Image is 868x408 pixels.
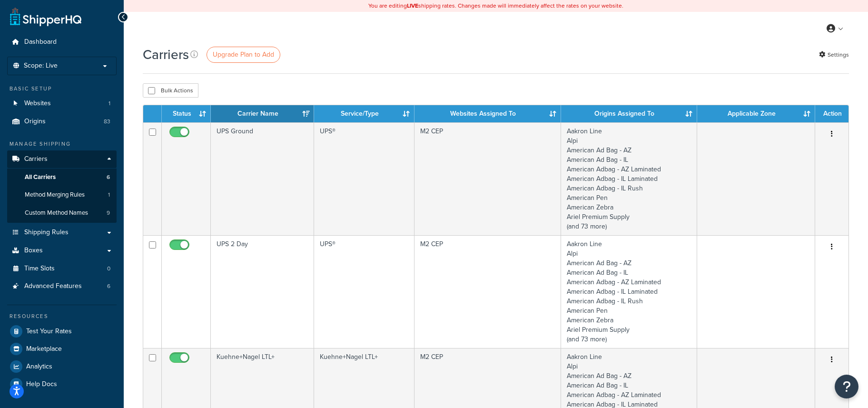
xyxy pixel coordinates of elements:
a: Method Merging Rules 1 [7,186,117,204]
span: All Carriers [25,173,56,181]
span: Origins [24,118,46,126]
li: Custom Method Names [7,204,117,222]
span: Help Docs [26,380,57,388]
span: 9 [107,209,110,217]
span: Test Your Rates [26,328,72,336]
td: UPS 2 Day [211,235,314,348]
td: UPS® [314,122,415,235]
li: Time Slots [7,260,117,278]
th: Status: activate to sort column ascending [162,105,211,122]
span: Dashboard [24,38,57,46]
a: Advanced Features 6 [7,278,117,295]
th: Applicable Zone: activate to sort column ascending [697,105,815,122]
th: Carrier Name: activate to sort column ascending [211,105,314,122]
td: M2 CEP [414,122,561,235]
span: Time Slots [24,265,55,273]
span: Boxes [24,247,43,255]
li: All Carriers [7,169,117,186]
li: Method Merging Rules [7,186,117,204]
div: Manage Shipping [7,140,117,148]
span: Custom Method Names [25,209,88,217]
a: Dashboard [7,33,117,51]
button: Open Resource Center [835,375,858,398]
th: Action [815,105,848,122]
span: Websites [24,100,51,108]
div: Resources [7,312,117,320]
a: Boxes [7,242,117,259]
span: Method Merging Rules [25,191,85,199]
li: Websites [7,95,117,112]
b: LIVE [407,1,418,10]
td: Aakron Line Alpi American Ad Bag - AZ American Ad Bag - IL American Adbag - AZ Laminated American... [561,122,698,235]
button: Bulk Actions [143,83,198,98]
th: Origins Assigned To: activate to sort column ascending [561,105,698,122]
span: 1 [108,100,110,108]
li: Advanced Features [7,278,117,295]
a: Marketplace [7,340,117,358]
a: Time Slots 0 [7,260,117,278]
span: 6 [107,173,110,181]
span: Upgrade Plan to Add [213,50,274,60]
a: All Carriers 6 [7,169,117,186]
span: Shipping Rules [24,229,69,237]
span: Advanced Features [24,282,82,290]
li: Origins [7,113,117,130]
th: Service/Type: activate to sort column ascending [314,105,415,122]
span: 1 [108,191,110,199]
div: Basic Setup [7,85,117,93]
td: M2 CEP [414,235,561,348]
a: Origins 83 [7,113,117,130]
a: Settings [819,48,849,61]
a: ShipperHQ Home [10,7,81,26]
span: Marketplace [26,345,62,353]
span: 0 [107,265,110,273]
td: Aakron Line Alpi American Ad Bag - AZ American Ad Bag - IL American Adbag - AZ Laminated American... [561,235,698,348]
span: 83 [104,118,110,126]
span: 6 [107,282,110,290]
span: Analytics [26,363,52,371]
a: Test Your Rates [7,323,117,340]
a: Help Docs [7,376,117,393]
td: UPS® [314,235,415,348]
a: Shipping Rules [7,224,117,241]
h1: Carriers [143,45,189,64]
span: Scope: Live [24,62,58,70]
a: Websites 1 [7,95,117,112]
th: Websites Assigned To: activate to sort column ascending [414,105,561,122]
a: Upgrade Plan to Add [207,47,280,63]
li: Carriers [7,150,117,223]
td: UPS Ground [211,122,314,235]
a: Analytics [7,358,117,375]
a: Custom Method Names 9 [7,204,117,222]
span: Carriers [24,155,48,163]
a: Carriers [7,150,117,168]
